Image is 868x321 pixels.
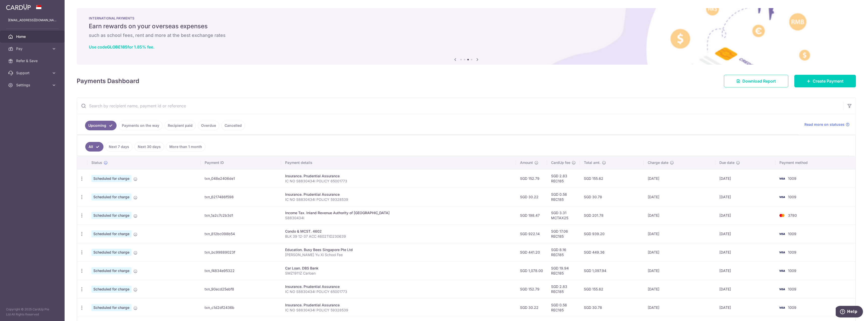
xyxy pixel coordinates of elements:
[89,32,844,38] h6: such as school fees, rent and more at the best exchange rates
[285,210,512,215] div: Income Tax. Inland Revenue Authority of [GEOGRAPHIC_DATA]
[198,121,219,130] a: Overdue
[201,188,281,206] td: txn_6217486f598
[285,252,512,257] p: [PERSON_NAME] Yu Xi School Fee
[201,261,281,280] td: txn_f4834e95322
[644,298,715,317] td: [DATE]
[91,212,131,219] span: Scheduled for charge
[742,78,776,84] span: Download Report
[516,261,547,280] td: SGD 1,078.00
[16,83,49,88] span: Settings
[91,249,131,256] span: Scheduled for charge
[547,225,580,243] td: SGD 17.06 REC185
[836,306,863,318] iframe: Opens a widget where you can find more information
[788,268,796,273] span: 1009
[719,160,735,165] span: Due date
[777,305,787,311] img: Bank Card
[580,261,644,280] td: SGD 1,097.94
[648,160,668,165] span: Charge date
[285,266,512,271] div: Car Loan. DBS Bank
[551,160,570,165] span: CardUp fee
[201,156,281,169] th: Payment ID
[89,44,154,50] a: Use codeGLOBE185for 1.85% fee.
[804,122,850,127] a: Read more on statuses
[775,156,855,169] th: Payment method
[134,142,164,152] a: Next 30 days
[788,195,796,199] span: 1009
[547,243,580,261] td: SGD 8.16 REC185
[91,193,131,201] span: Scheduled for charge
[516,280,547,298] td: SGD 152.79
[165,121,196,130] a: Recipient paid
[91,304,131,311] span: Scheduled for charge
[580,188,644,206] td: SGD 30.78
[6,4,31,10] img: CardUp
[547,280,580,298] td: SGD 2.83 REC185
[285,179,512,184] p: IC NO S8830434I POLICY 65001773
[777,286,787,292] img: Bank Card
[644,225,715,243] td: [DATE]
[777,268,787,274] img: Bank Card
[201,280,281,298] td: txn_90ecd25ebf8
[166,142,205,152] a: More than 1 month
[119,121,162,130] a: Payments on the way
[813,78,844,84] span: Create Payment
[221,121,245,130] a: Cancelled
[516,298,547,317] td: SGD 30.22
[281,156,516,169] th: Payment details
[777,231,787,237] img: Bank Card
[644,261,715,280] td: [DATE]
[105,142,132,152] a: Next 7 days
[788,287,796,291] span: 1009
[16,34,49,39] span: Home
[644,280,715,298] td: [DATE]
[584,160,601,165] span: Total amt.
[201,225,281,243] td: txn_812bc098b54
[715,169,775,188] td: [DATE]
[285,303,512,308] div: Insurance. Prudential Assurance
[580,206,644,225] td: SGD 201.78
[520,160,533,165] span: Amount
[788,250,796,254] span: 1009
[285,289,512,294] p: IC NO S8830434I POLICY 65001773
[777,249,787,255] img: Bank Card
[788,232,796,236] span: 1009
[285,174,512,179] div: Insurance. Prudential Assurance
[91,267,131,274] span: Scheduled for charge
[201,206,281,225] td: txn_1a2c7c2b3d1
[715,188,775,206] td: [DATE]
[715,261,775,280] td: [DATE]
[16,58,49,63] span: Refer & Save
[201,169,281,188] td: txn_048e2406de1
[547,298,580,317] td: SGD 0.56 REC185
[516,206,547,225] td: SGD 198.47
[285,197,512,202] p: IC NO S8830434I POLICY 59328539
[644,243,715,261] td: [DATE]
[91,175,131,182] span: Scheduled for charge
[715,280,775,298] td: [DATE]
[85,142,103,152] a: All
[715,225,775,243] td: [DATE]
[547,188,580,206] td: SGD 0.56 REC185
[285,271,512,276] p: SMZ1911Z Carloan
[788,213,797,217] span: 3780
[788,176,796,181] span: 1009
[580,298,644,317] td: SGD 30.78
[777,212,787,218] img: Bank Card
[285,284,512,289] div: Insurance. Prudential Assurance
[85,121,117,130] a: Upcoming
[107,44,127,50] b: GLOBE185
[89,16,844,20] p: INTERNATIONAL PAYMENTS
[777,194,787,200] img: Bank Card
[16,70,49,76] span: Support
[580,169,644,188] td: SGD 155.62
[644,206,715,225] td: [DATE]
[804,122,845,127] span: Read more on statuses
[77,98,844,114] input: Search by recipient name, payment id or reference
[516,188,547,206] td: SGD 30.22
[644,169,715,188] td: [DATE]
[516,243,547,261] td: SGD 441.20
[285,215,512,220] p: S8830434I
[285,192,512,197] div: Insurance. Prudential Assurance
[547,261,580,280] td: SGD 19.94 REC185
[516,225,547,243] td: SGD 922.14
